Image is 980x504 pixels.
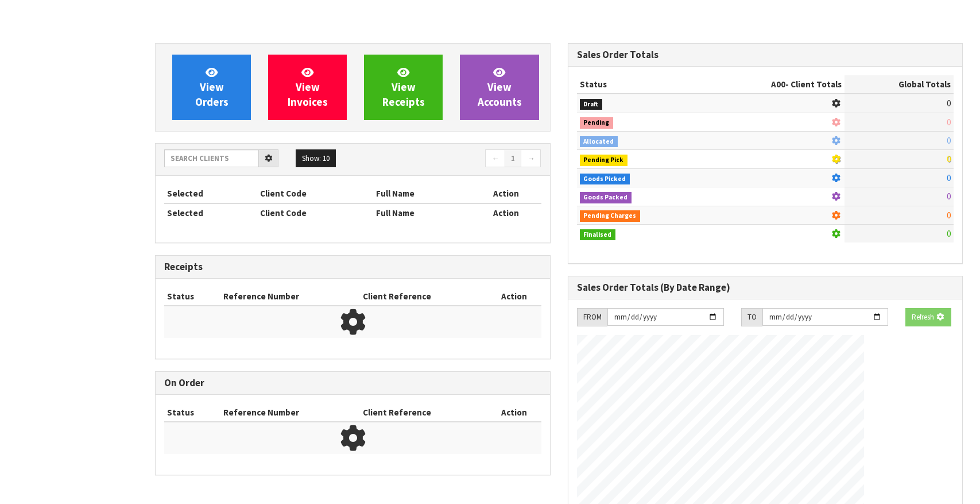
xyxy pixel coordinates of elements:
th: Status [164,287,220,306]
th: Reference Number [220,403,360,422]
div: TO [741,308,762,326]
span: 0 [947,228,951,239]
th: Action [471,184,541,203]
th: Reference Number [220,287,360,306]
th: Selected [164,184,257,203]
a: → [521,149,541,168]
span: Pending Pick [580,155,628,166]
a: ViewInvoices [268,55,347,120]
h3: On Order [164,378,541,388]
span: View Accounts [478,66,522,109]
th: Client Reference [360,287,487,306]
th: Action [471,203,541,222]
th: Global Totals [845,75,954,94]
span: Pending [580,117,614,129]
span: Goods Picked [580,174,630,185]
th: Status [577,75,702,94]
span: Finalised [580,229,616,241]
span: 0 [947,172,951,183]
nav: Page navigation [361,149,541,170]
a: ViewAccounts [460,55,539,120]
a: ViewReceipts [364,55,443,120]
div: FROM [577,308,607,326]
span: 0 [947,98,951,109]
th: Action [487,287,541,306]
th: Selected [164,203,257,222]
button: Refresh [905,308,951,326]
span: View Receipts [382,66,425,109]
span: Draft [580,99,603,110]
input: Search clients [164,149,259,167]
th: - Client Totals [701,75,845,94]
span: 0 [947,153,951,164]
th: Client Code [257,203,373,222]
button: Show: 10 [296,149,336,168]
span: Allocated [580,136,618,148]
span: Pending Charges [580,210,641,222]
th: Full Name [373,203,471,222]
span: View Orders [195,66,228,109]
a: 1 [505,149,521,168]
span: A00 [771,79,785,90]
span: 0 [947,117,951,128]
a: ← [485,149,505,168]
th: Action [487,403,541,422]
a: ViewOrders [172,55,251,120]
h3: Receipts [164,261,541,272]
th: Client Code [257,184,373,203]
span: Goods Packed [580,192,632,203]
th: Status [164,403,220,422]
th: Full Name [373,184,471,203]
span: 0 [947,210,951,221]
h3: Sales Order Totals [577,49,954,60]
h3: Sales Order Totals (By Date Range) [577,282,954,293]
th: Client Reference [360,403,487,422]
span: View Invoices [288,66,328,109]
span: 0 [947,191,951,202]
span: 0 [947,135,951,146]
